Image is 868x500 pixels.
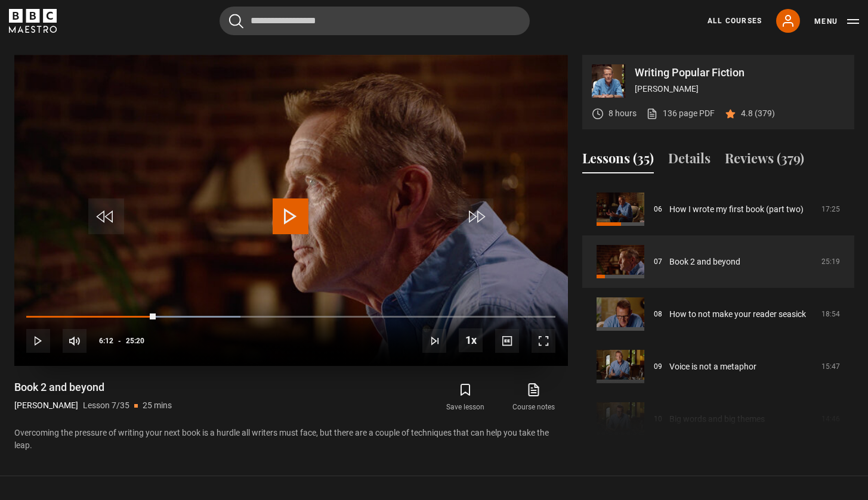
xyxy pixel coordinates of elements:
a: All Courses [708,15,762,26]
p: Writing Popular Fiction [635,67,845,78]
button: Next Lesson [422,329,446,353]
button: Submit the search query [229,14,243,29]
p: Lesson 7/35 [83,399,129,412]
button: Play [26,329,50,353]
p: [PERSON_NAME] [635,83,845,95]
video-js: Video Player [14,55,568,366]
a: Course notes [499,380,567,415]
p: 4.8 (379) [741,107,775,120]
p: 8 hours [608,107,637,120]
p: Overcoming the pressure of writing your next book is a hurdle all writers must face, but there ar... [14,427,568,452]
input: Search [220,7,530,35]
svg: BBC Maestro [9,9,57,33]
button: Reviews (379) [725,148,804,173]
div: Progress Bar [26,316,555,318]
button: Lessons (35) [582,148,654,173]
span: 6:12 [99,330,113,352]
a: 136 page PDF [646,107,715,120]
a: Book 2 and beyond [669,256,740,268]
button: Details [668,148,711,173]
button: Save lesson [431,380,499,415]
button: Toggle navigation [814,15,859,27]
button: Captions [495,329,519,353]
span: 25:20 [126,330,144,352]
a: Voice is not a metaphor [669,361,756,373]
h1: Book 2 and beyond [14,380,172,395]
button: Playback Rate [459,328,483,352]
p: [PERSON_NAME] [14,399,78,412]
a: How I wrote my first book (part two) [669,203,804,216]
span: - [118,337,121,345]
button: Mute [63,329,87,353]
a: How to not make your reader seasick [669,308,806,321]
button: Fullscreen [532,329,555,353]
p: 25 mins [143,399,172,412]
